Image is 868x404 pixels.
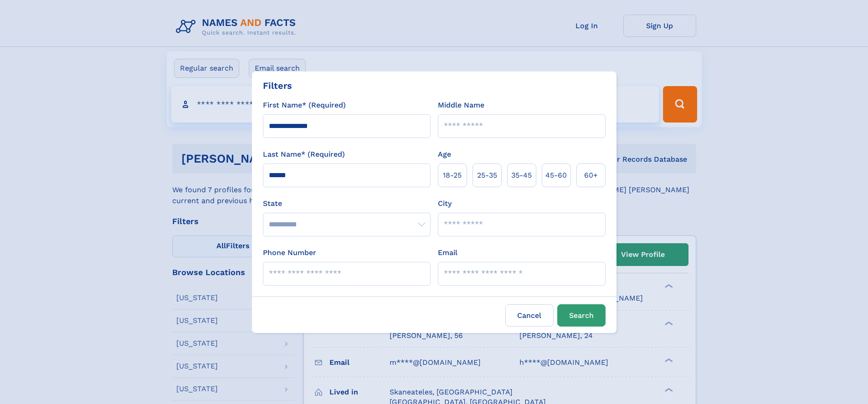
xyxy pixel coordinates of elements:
label: Age [438,149,451,160]
span: 35‑45 [511,170,532,181]
label: Email [438,247,457,258]
label: Phone Number [263,247,316,258]
span: 25‑35 [477,170,497,181]
span: 45‑60 [545,170,567,181]
label: State [263,198,431,209]
label: City [438,198,452,209]
button: Search [557,304,606,327]
label: Middle Name [438,100,484,111]
span: 60+ [584,170,598,181]
label: First Name* (Required) [263,100,346,111]
label: Cancel [505,304,554,327]
div: Filters [263,79,292,92]
label: Last Name* (Required) [263,149,345,160]
span: 18‑25 [443,170,462,181]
